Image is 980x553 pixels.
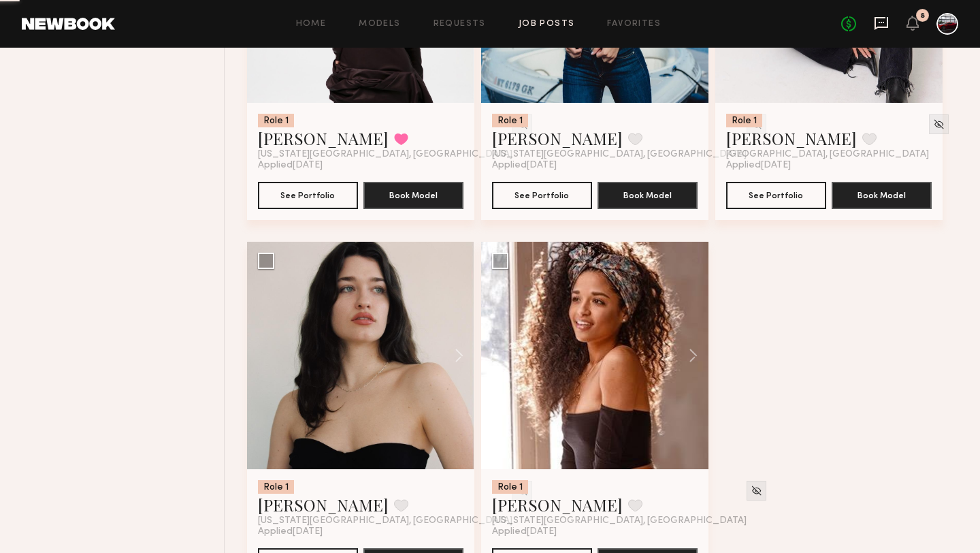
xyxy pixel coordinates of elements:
[258,160,463,171] div: Applied [DATE]
[832,189,932,200] a: Book Model
[492,114,528,127] div: Role 1
[726,127,857,149] a: [PERSON_NAME]
[492,526,698,537] div: Applied [DATE]
[492,149,747,160] span: [US_STATE][GEOGRAPHIC_DATA], [GEOGRAPHIC_DATA]
[258,114,294,127] div: Role 1
[607,20,661,29] a: Favorites
[920,12,925,20] div: 8
[258,149,512,160] span: [US_STATE][GEOGRAPHIC_DATA], [GEOGRAPHIC_DATA]
[363,182,463,209] button: Book Model
[258,516,512,526] span: [US_STATE][GEOGRAPHIC_DATA], [GEOGRAPHIC_DATA]
[492,480,528,494] div: Role 1
[726,182,826,209] button: See Portfolio
[492,182,592,209] button: See Portfolio
[258,182,358,209] button: See Portfolio
[258,494,389,516] a: [PERSON_NAME]
[363,189,463,200] a: Book Model
[492,516,747,526] span: [US_STATE][GEOGRAPHIC_DATA], [GEOGRAPHIC_DATA]
[492,494,623,516] a: [PERSON_NAME]
[258,127,389,149] a: [PERSON_NAME]
[598,189,698,200] a: Book Model
[933,118,945,130] img: Unhide Model
[492,127,623,149] a: [PERSON_NAME]
[726,149,929,160] span: [GEOGRAPHIC_DATA], [GEOGRAPHIC_DATA]
[492,160,698,171] div: Applied [DATE]
[519,20,575,29] a: Job Posts
[258,480,294,494] div: Role 1
[598,182,698,209] button: Book Model
[832,182,932,209] button: Book Model
[726,114,762,127] div: Role 1
[751,485,762,496] img: Unhide Model
[726,160,932,171] div: Applied [DATE]
[359,20,400,29] a: Models
[296,20,327,29] a: Home
[258,526,463,537] div: Applied [DATE]
[434,20,486,29] a: Requests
